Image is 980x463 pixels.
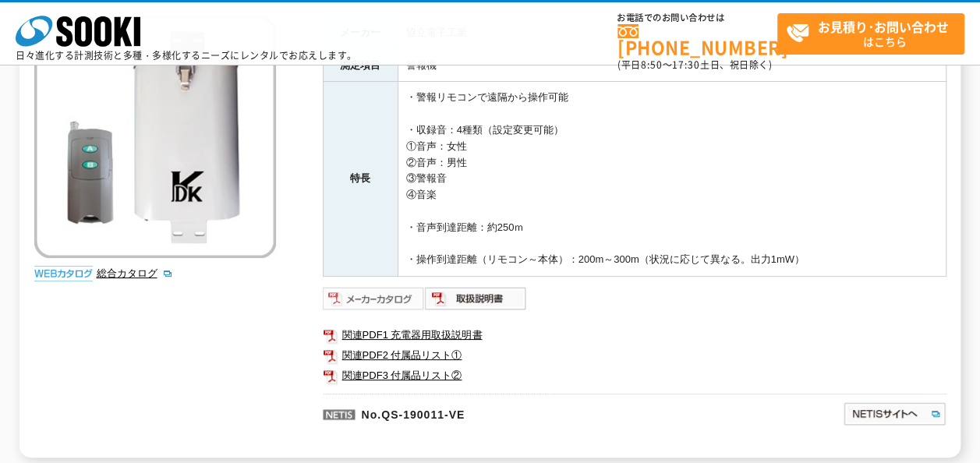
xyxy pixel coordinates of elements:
[323,286,425,311] img: メーカーカタログ
[34,266,93,281] img: webカタログ
[16,51,357,60] p: 日々進化する計測技術と多種・多様化するニーズにレンタルでお応えします。
[425,286,527,311] img: 取扱説明書
[323,366,946,386] a: 関連PDF3 付属品リスト②
[323,325,946,345] a: 関連PDF1 充電器用取扱説明書
[672,58,700,72] span: 17:30
[97,267,173,279] a: 総合カタログ
[617,24,777,56] a: [PHONE_NUMBER]
[323,345,946,366] a: 関連PDF2 付属品リスト①
[641,58,663,72] span: 8:50
[786,14,964,53] span: はこちら
[323,394,692,431] p: No.QS-190011-VE
[323,296,425,308] a: メーカーカタログ
[617,58,772,72] span: (平日 ～ 土日、祝日除く)
[777,13,964,55] a: お見積り･お問い合わせはこちら
[398,82,946,277] td: ・警報リモコンで遠隔から操作可能 ・収録音：4種類（設定変更可能） ①音声：女性 ②音声：男性 ③警報音 ④音楽 ・音声到達距離：約250ｍ ・操作到達距離（リモコン～本体）：200m～300m...
[34,16,276,258] img: 吊荷通過警報装置 安全マン AZM-R34
[843,401,946,426] img: NETISサイトへ
[425,296,527,308] a: 取扱説明書
[617,13,777,23] span: お電話でのお問い合わせは
[818,17,949,36] strong: お見積り･お問い合わせ
[323,82,398,277] th: 特長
